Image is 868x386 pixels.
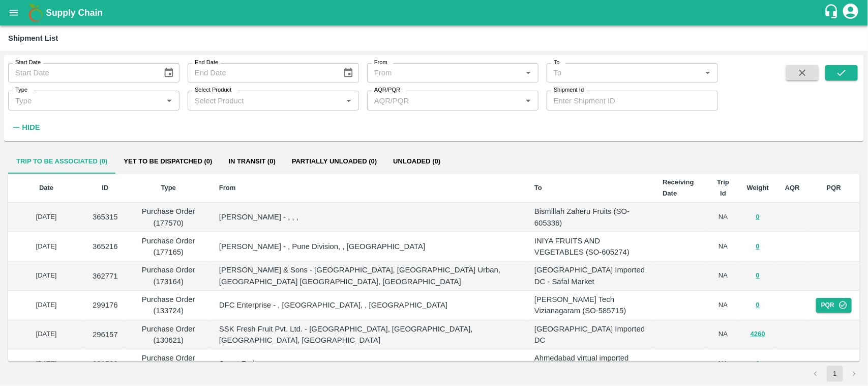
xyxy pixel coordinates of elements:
button: Open [163,94,176,107]
p: Bismillah Zaheru Fruits (SO-605336) [534,206,646,229]
label: Type [15,86,27,94]
td: [DATE] [8,320,84,350]
nav: pagination navigation [806,366,864,382]
p: [PERSON_NAME] - , , , [219,211,518,223]
p: Ahmedabad virtual imported [GEOGRAPHIC_DATA] [534,352,646,375]
b: To [534,184,542,191]
td: NA [708,320,739,350]
p: Purchase Order (173164) [134,264,203,287]
p: SSK Fresh Fruit Pvt. Ltd. - [GEOGRAPHIC_DATA], [GEOGRAPHIC_DATA], [GEOGRAPHIC_DATA], [GEOGRAPHIC_... [219,323,518,346]
button: open drawer [2,1,25,24]
input: Select Product [191,94,339,107]
p: Purchase Order (133724) [134,294,203,317]
button: 0 [756,211,760,223]
p: [PERSON_NAME] - , Pune Division, , [GEOGRAPHIC_DATA] [219,241,518,252]
label: Start Date [15,59,41,67]
button: page 1 [827,366,843,382]
label: End Date [195,59,218,67]
a: Supply Chain [46,6,824,20]
button: Open [522,66,535,79]
b: Weight [747,184,769,191]
b: Receiving Date [663,178,694,197]
button: In transit (0) [220,149,283,174]
input: AQR/PQR [370,94,505,107]
b: Type [161,184,176,191]
p: INIYA FRUITS AND VEGETABLES (SO-605274) [534,235,646,258]
p: [PERSON_NAME] Tech Vizianagaram (SO-585715) [534,294,646,317]
button: Choose date [339,63,358,82]
strong: Hide [22,123,40,131]
button: Yet to be dispatched (0) [115,149,220,174]
p: Smart Fruit - , , , [219,358,518,369]
b: Supply Chain [46,8,103,18]
label: AQR/PQR [374,86,400,94]
label: To [554,59,560,67]
td: [DATE] [8,291,84,320]
p: Purchase Order (177165) [134,235,203,258]
td: [DATE] [8,203,84,232]
button: Open [522,94,535,107]
td: NA [708,232,739,262]
label: From [374,59,387,67]
button: PQR [816,298,852,313]
p: [GEOGRAPHIC_DATA] Imported DC - Safal Market [534,264,646,287]
input: End Date [188,63,335,82]
p: 365216 [93,241,118,252]
b: Date [39,184,53,191]
b: AQR [785,184,800,191]
div: customer-support [824,4,842,22]
p: 296157 [93,329,118,340]
p: 281500 [93,358,118,369]
div: account of current user [842,2,860,23]
label: Shipment Id [554,86,584,94]
input: Enter Shipment ID [547,91,718,110]
input: From [370,66,519,79]
p: [PERSON_NAME] & Sons - [GEOGRAPHIC_DATA], [GEOGRAPHIC_DATA] Urban, [GEOGRAPHIC_DATA] [GEOGRAPHIC_... [219,264,518,287]
button: Hide [8,119,43,136]
input: Type [11,94,146,107]
td: [DATE] [8,261,84,291]
button: 0 [756,299,760,311]
button: Open [342,94,355,107]
p: DFC Enterprise - , [GEOGRAPHIC_DATA], , [GEOGRAPHIC_DATA] [219,299,518,311]
p: Purchase Order (130621) [134,323,203,346]
p: Purchase Order (121658) [134,352,203,375]
button: Unloaded (0) [385,149,448,174]
button: 0 [756,241,760,253]
label: Select Product [195,86,231,94]
input: To [550,66,698,79]
button: Trip to be associated (0) [8,149,115,174]
td: NA [708,349,739,379]
b: Trip Id [717,178,729,197]
td: NA [708,261,739,291]
b: ID [102,184,108,191]
button: 0 [756,358,760,370]
b: PQR [827,184,841,191]
td: NA [708,203,739,232]
div: Shipment List [8,32,58,45]
p: 365315 [93,211,118,223]
p: 362771 [93,270,118,282]
input: Start Date [8,63,155,82]
td: [DATE] [8,232,84,262]
p: 299176 [93,299,118,311]
button: Partially Unloaded (0) [284,149,385,174]
button: 0 [756,270,760,282]
img: logo [25,3,46,23]
p: [GEOGRAPHIC_DATA] Imported DC [534,323,646,346]
button: 4260 [751,328,765,340]
button: Open [701,66,714,79]
b: From [219,184,236,191]
td: [DATE] [8,349,84,379]
p: Purchase Order (177570) [134,206,203,229]
button: Choose date [159,63,178,82]
td: NA [708,291,739,320]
